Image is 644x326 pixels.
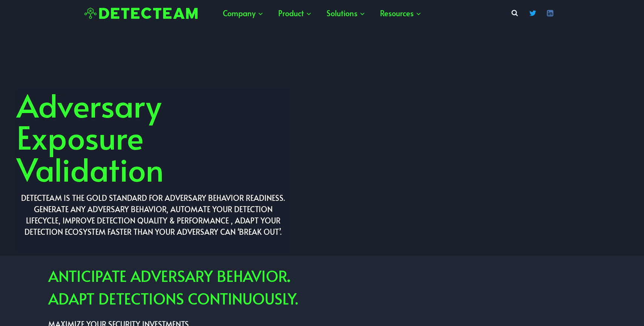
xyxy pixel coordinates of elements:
span: Company [223,6,263,20]
span: Product [278,6,311,20]
a: Company [215,2,271,24]
nav: Primary [215,2,429,24]
a: Product [271,2,319,24]
a: Solutions [319,2,373,24]
button: View Search Form [508,6,521,20]
strong: . [287,265,290,286]
h1: Adversary Exposure Validation [17,89,290,185]
span: Solutions [327,6,365,20]
a: Linkedin [543,6,558,21]
h2: Detecteam IS THE GOLD STANDARD FOR ADVERSARY BEHAVIOR READINESS. GENERATE ANY Adversary BEHAVIOR,... [17,192,290,237]
span: Resources [380,6,421,20]
img: Detecteam [84,8,198,19]
a: Resources [373,2,429,24]
a: Twitter [525,6,540,21]
h2: ANTICIPATE ADVERSARY BEHAVIOR ADAPT DETECTIONS CONTINUOUSLY. [48,265,644,310]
